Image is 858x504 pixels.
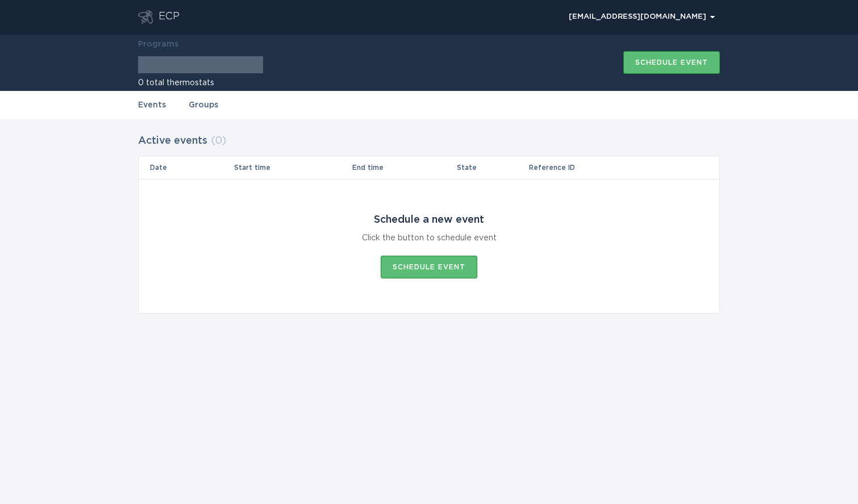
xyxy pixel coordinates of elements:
tr: Table Headers [139,156,719,179]
th: Date [139,156,234,179]
div: Popover menu [564,9,720,26]
div: Schedule event [635,59,708,66]
a: Groups [189,99,218,111]
button: Go to dashboard [138,10,153,24]
button: Open user account details [564,9,720,26]
button: Schedule event [381,256,477,278]
h2: 0 total thermostats [138,79,263,87]
div: ECP [159,10,180,24]
th: End time [352,156,456,179]
h2: Active events [138,131,207,151]
th: Reference ID [528,156,674,179]
th: State [456,156,529,179]
div: Schedule event [393,264,465,270]
div: Schedule a new event [374,214,484,226]
th: Start time [234,156,352,179]
span: ( 0 ) [211,136,226,146]
button: Schedule event [623,51,720,74]
div: [EMAIL_ADDRESS][DOMAIN_NAME] [569,14,715,20]
a: Programs [138,40,178,48]
div: Click the button to schedule event [362,232,497,244]
a: Events [138,99,166,111]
